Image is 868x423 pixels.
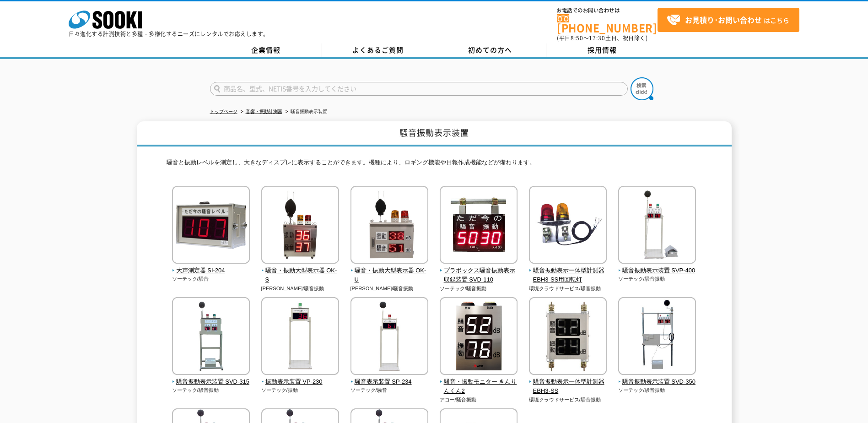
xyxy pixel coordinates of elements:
[440,266,518,285] span: プラボックス騒音振動表示収録装置 SVD-110
[172,266,250,276] span: 大声測定器 SI-204
[685,14,762,25] strong: お見積り･お問い合わせ
[434,43,546,57] a: 初めての方へ
[529,396,607,404] p: 環境クラウドサービス/騒音振動
[618,257,696,276] a: 騒音振動表示装置 SVP-400
[246,109,282,114] a: 音響・振動計測器
[440,297,518,377] img: 騒音・振動モニター きんりんくん2
[261,386,340,394] p: ソーテック/振動
[618,297,696,377] img: 騒音振動表示装置 SVD-350
[440,285,518,293] p: ソーテック/騒音振動
[261,297,339,377] img: 振動表示装置 VP-230
[546,43,658,57] a: 採用情報
[350,369,429,387] a: 騒音表示装置 SP-234
[350,257,429,285] a: 騒音・振動大型表示器 OK-U
[322,43,434,57] a: よくあるご質問
[589,34,605,42] span: 17:30
[618,275,696,283] p: ソーテック/騒音振動
[137,121,732,146] h1: 騒音振動表示装置
[440,186,518,266] img: プラボックス騒音振動表示収録装置 SVD-110
[261,266,340,285] span: 騒音・振動大型表示器 OK-S
[261,377,340,387] span: 振動表示装置 VP-230
[529,297,607,377] img: 騒音振動表示一体型計測器 EBH3-SS
[350,186,428,266] img: 騒音・振動大型表示器 OK-U
[529,377,607,396] span: 騒音振動表示一体型計測器 EBH3-SS
[172,386,250,394] p: ソーテック/騒音振動
[618,369,696,387] a: 騒音振動表示装置 SVD-350
[571,34,583,42] span: 8:50
[167,158,702,172] p: 騒音と振動レベルを測定し、大きなディスプレに表示することができます。機種により、ロギング機能や日報作成機能などが備わります。
[172,377,250,387] span: 騒音振動表示装置 SVD-315
[261,257,340,285] a: 騒音・振動大型表示器 OK-S
[557,14,658,33] a: [PHONE_NUMBER]
[172,275,250,283] p: ソーテック/騒音
[261,186,339,266] img: 騒音・振動大型表示器 OK-S
[172,257,250,276] a: 大声測定器 SI-204
[350,266,429,285] span: 騒音・振動大型表示器 OK-U
[172,186,250,266] img: 大声測定器 SI-204
[440,257,518,285] a: プラボックス騒音振動表示収録装置 SVD-110
[172,297,250,377] img: 騒音振動表示装置 SVD-315
[261,285,340,293] p: [PERSON_NAME]/騒音振動
[284,107,327,117] li: 騒音振動表示装置
[440,377,518,396] span: 騒音・振動モニター きんりんくん2
[350,297,428,377] img: 騒音表示装置 SP-234
[618,386,696,394] p: ソーテック/騒音振動
[529,266,607,285] span: 騒音振動表示一体型計測器 EBH3-SS用回転灯
[210,82,628,96] input: 商品名、型式、NETIS番号を入力してください
[350,285,429,293] p: [PERSON_NAME]/騒音振動
[440,369,518,396] a: 騒音・振動モニター きんりんくん2
[618,377,696,387] span: 騒音振動表示装置 SVD-350
[529,186,607,266] img: 騒音振動表示一体型計測器 EBH3-SS用回転灯
[210,109,237,114] a: トップページ
[658,8,799,32] a: お見積り･お問い合わせはこちら
[529,369,607,396] a: 騒音振動表示一体型計測器 EBH3-SS
[618,266,696,276] span: 騒音振動表示装置 SVP-400
[350,377,429,387] span: 騒音表示装置 SP-234
[172,369,250,387] a: 騒音振動表示装置 SVD-315
[557,8,658,13] span: お電話でのお問い合わせは
[529,257,607,285] a: 騒音振動表示一体型計測器 EBH3-SS用回転灯
[529,285,607,293] p: 環境クラウドサービス/騒音振動
[468,45,512,55] span: 初めての方へ
[440,396,518,404] p: アコー/騒音振動
[350,386,429,394] p: ソーテック/騒音
[69,31,269,37] p: 日々進化する計測技術と多種・多様化するニーズにレンタルでお応えします。
[557,34,647,42] span: (平日 ～ 土日、祝日除く)
[667,13,789,27] span: はこちら
[631,77,653,100] img: btn_search.png
[618,186,696,266] img: 騒音振動表示装置 SVP-400
[261,369,340,387] a: 振動表示装置 VP-230
[210,43,322,57] a: 企業情報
